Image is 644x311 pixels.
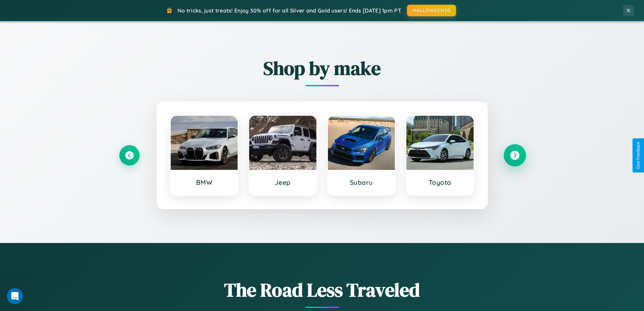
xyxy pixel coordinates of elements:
h3: Toyota [413,178,467,186]
iframe: Intercom live chat [7,288,23,304]
div: Give Feedback [636,142,641,169]
h2: Shop by make [119,55,525,81]
h3: Subaru [335,178,388,186]
span: No tricks, just treats! Enjoy 30% off for all Silver and Gold users! Ends [DATE] 1pm PT. [177,7,402,14]
h1: The Road Less Traveled [119,277,525,303]
h3: Jeep [256,178,310,186]
button: HALLOWEEN30 [407,5,456,16]
h3: BMW [177,178,231,186]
